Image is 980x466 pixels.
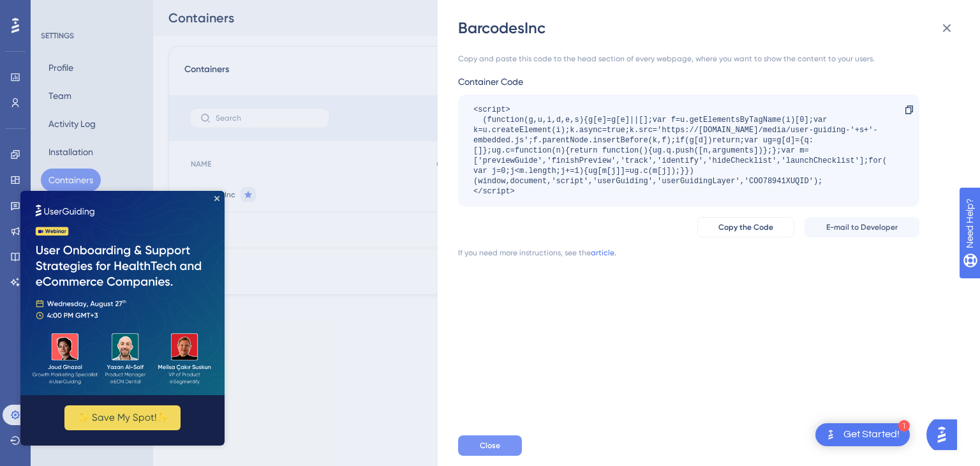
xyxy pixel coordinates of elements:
[194,5,199,10] div: Close Preview
[815,423,910,446] div: Open Get Started! checklist, remaining modules: 1
[826,222,898,232] span: E-mail to Developer
[898,420,910,432] div: 1
[458,18,962,38] div: BarcodesInc
[926,416,965,454] iframe: UserGuiding AI Assistant Launcher
[843,428,900,442] div: Get Started!
[458,54,919,64] div: Copy and paste this code to the head section of every webpage, where you want to show the content...
[30,3,80,19] span: Need Help?
[458,248,591,258] div: If you need more instructions, see the
[718,222,773,232] span: Copy the Code
[591,248,616,258] a: article.
[458,435,522,456] button: Close
[458,74,919,89] div: Container Code
[697,217,794,237] button: Copy the Code
[805,217,919,237] button: E-mail to Developer
[44,214,160,239] button: ✨ Save My Spot!✨
[480,440,500,451] span: Close
[473,105,891,197] div: <script> (function(g,u,i,d,e,s){g[e]=g[e]||[];var f=u.getElementsByTagName(i)[0];var k=u.createEl...
[823,427,838,442] img: launcher-image-alternative-text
